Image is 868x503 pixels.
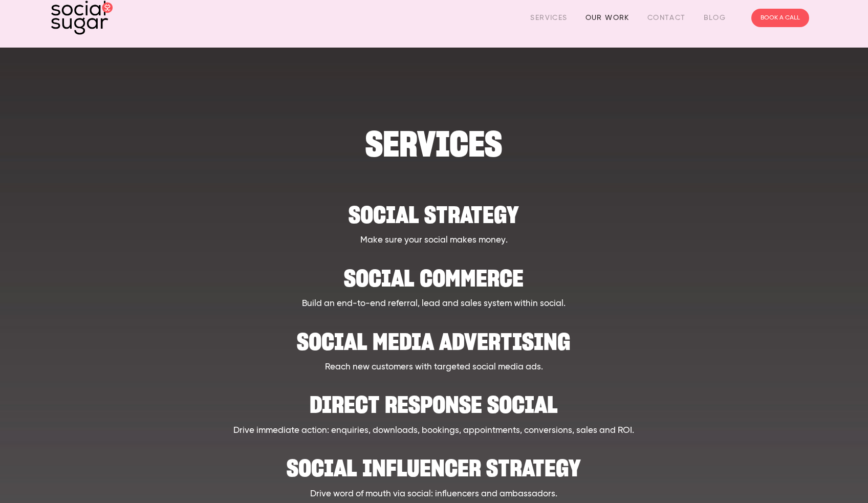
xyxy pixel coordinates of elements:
[103,384,765,437] a: Direct Response Social Drive immediate action: enquiries, downloads, bookings, appointments, conv...
[530,10,567,26] a: Services
[103,361,765,374] p: Reach new customers with targeted social media ads.
[103,424,765,438] p: Drive immediate action: enquiries, downloads, bookings, appointments, conversions, sales and ROI.
[585,10,630,26] a: Our Work
[103,297,765,311] p: Build an end-to-end referral, lead and sales system within social.
[103,384,765,415] h2: Direct Response Social
[103,447,765,478] h2: Social influencer strategy
[103,447,765,500] a: Social influencer strategy Drive word of mouth via social: influencers and ambassadors.
[103,194,765,247] a: Social strategy Make sure your social makes money.
[103,321,765,352] h2: Social Media Advertising
[103,321,765,374] a: Social Media Advertising Reach new customers with targeted social media ads.
[103,234,765,247] p: Make sure your social makes money.
[704,10,726,26] a: Blog
[103,257,765,289] h2: Social Commerce
[647,10,686,26] a: Contact
[51,1,113,35] img: SocialSugar
[751,9,809,27] a: BOOK A CALL
[103,128,765,160] h1: SERVICES
[103,194,765,225] h2: Social strategy
[103,257,765,311] a: Social Commerce Build an end-to-end referral, lead and sales system within social.
[103,488,765,501] p: Drive word of mouth via social: influencers and ambassadors.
